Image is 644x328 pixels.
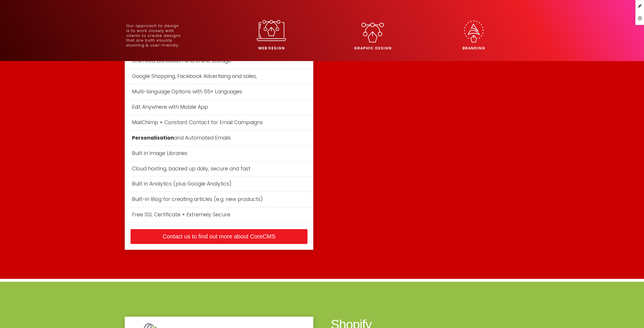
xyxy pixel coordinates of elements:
a: Web Design [224,12,319,52]
li: Built in Analytics (plus Google Analytics) [125,176,313,192]
p: Our approach to design is to work closely with clients to create designs that are both visually s... [126,24,181,48]
li: Free SSL Certificate + Extremely Secure [125,207,313,222]
li: Cloud hosting, backed up daily, secure and fast [125,161,313,177]
li: Built-in Blog for creating articles (e.g. new products) [125,192,313,207]
li: MailChimp + Constant Contact for Email Campaigns [125,115,313,130]
li: Edit Anywhere with Mobile App [125,99,313,115]
a: Graphic Design [325,12,420,52]
a: Branding [426,12,522,52]
li: Multi-language Options with 55+ Languages [125,84,313,99]
li: and Automated Emails [125,130,313,146]
a: Contact us to find out more about CoreCMS [131,229,307,244]
li: Built in Image Libraries [125,146,313,161]
a: Our approach to designis to work closely withclients to create designsthat are both visuallystunn... [122,12,218,52]
li: Google Shopping, Facebook Advertising and sales, [125,69,313,84]
strong: Personalisation [132,134,174,141]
